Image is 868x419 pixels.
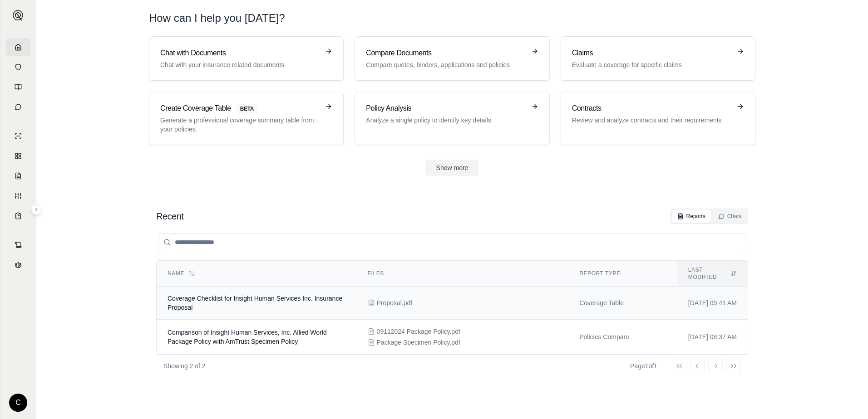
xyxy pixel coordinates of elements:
a: Policy AnalysisAnalyze a single policy to identify key details [355,92,549,145]
span: Package Specimen Policy.pdf [377,338,460,347]
a: ClaimsEvaluate a coverage for specific claims [561,36,755,81]
div: Page 1 of 1 [630,361,657,370]
h3: Claims [572,48,731,58]
span: Proposal.pdf [377,298,413,307]
td: [DATE] 09:41 AM [677,287,748,320]
p: Chat with your insurance related documents [160,60,320,69]
h3: Chat with Documents [160,48,320,58]
a: Create Coverage TableBETAGenerate a professional coverage summary table from your policies. [149,92,344,145]
button: Expand sidebar [9,6,27,24]
h3: Policy Analysis [366,103,525,114]
div: Chats [718,213,741,220]
th: Report Type [568,261,677,287]
p: Generate a professional coverage summary table from your policies. [160,116,320,134]
p: Compare quotes, binders, applications and policies [366,60,525,69]
button: Expand sidebar [31,204,42,215]
span: BETA [235,104,259,114]
a: Home [6,38,30,56]
p: Review and analyze contracts and their requirements [572,116,731,125]
td: Policies Compare [568,320,677,355]
a: Policy Comparisons [6,147,30,165]
h3: Create Coverage Table [160,103,320,114]
span: Coverage Checklist for Insight Human Services Inc. Insurance Proposal [168,295,342,311]
div: Name [168,270,346,277]
button: Chats [713,210,747,223]
a: ContractsReview and analyze contracts and their requirements [561,92,755,145]
a: Prompt Library [6,78,30,96]
a: Contract Analysis [6,236,30,254]
a: Legal Search Engine [6,256,30,274]
h1: How can I help you [DATE]? [149,11,755,25]
td: Coverage Table [568,287,677,320]
h2: Recent [156,210,183,223]
a: Documents Vault [6,58,30,76]
th: Files [357,261,569,287]
div: Last modified [688,266,737,281]
a: Coverage Table [6,207,30,225]
div: C [9,394,27,412]
a: Single Policy [6,127,30,145]
button: Show more [425,160,479,176]
p: Showing 2 of 2 [163,361,206,370]
div: Reports [677,213,705,220]
a: Custom Report [6,187,30,205]
h3: Contracts [572,103,731,114]
span: Comparison of Insight Human Services, Inc. Allied World Package Policy with AmTrust Specimen Policy [168,329,327,345]
span: 09112024 Package Policy.pdf [377,327,460,336]
a: Compare DocumentsCompare quotes, binders, applications and policies [355,36,549,81]
a: Claim Coverage [6,167,30,185]
a: Chat [6,98,30,116]
img: Expand sidebar [13,10,24,21]
p: Analyze a single policy to identify key details [366,116,525,125]
h3: Compare Documents [366,48,525,58]
p: Evaluate a coverage for specific claims [572,60,731,69]
td: [DATE] 08:37 AM [677,320,748,355]
a: Chat with DocumentsChat with your insurance related documents [149,36,344,81]
button: Reports [672,210,711,223]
